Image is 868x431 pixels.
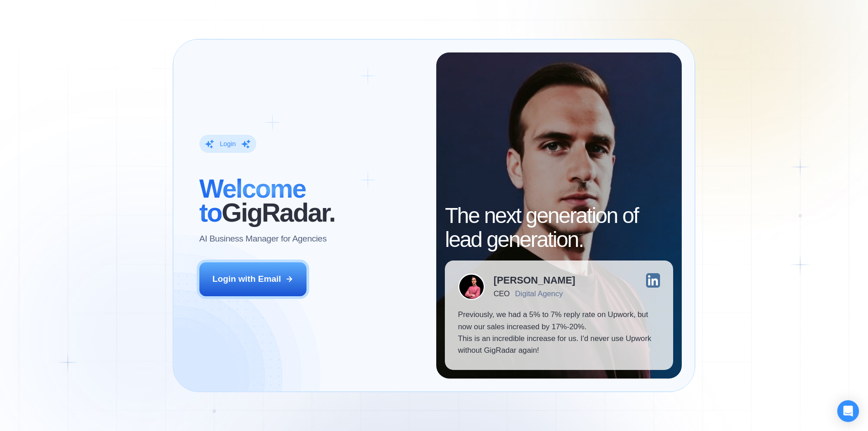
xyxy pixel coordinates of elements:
span: Welcome to [199,174,306,227]
div: [PERSON_NAME] [494,275,576,285]
p: Previously, we had a 5% to 7% reply rate on Upwork, but now our sales increased by 17%-20%. This ... [458,309,660,357]
h2: ‍ GigRadar. [199,177,423,225]
div: Login [220,140,236,148]
p: AI Business Manager for Agencies [199,233,327,245]
div: CEO [494,289,509,298]
div: Login with Email [212,273,281,285]
h2: The next generation of lead generation. [445,204,673,252]
div: Digital Agency [515,289,563,298]
button: Login with Email [199,262,307,296]
div: Open Intercom Messenger [837,400,859,422]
